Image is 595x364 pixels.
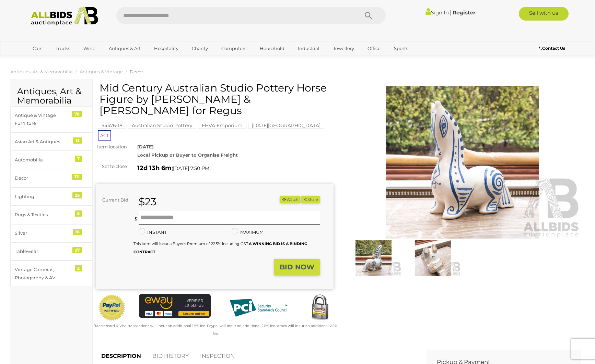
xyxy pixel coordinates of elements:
a: Contact Us [539,45,567,52]
img: eWAY Payment Gateway [139,294,211,318]
a: Rugs & Textiles 5 [10,206,92,224]
a: [GEOGRAPHIC_DATA] [28,54,86,65]
a: EHVA Emporium [198,123,246,128]
a: Tablewear 27 [10,242,92,260]
div: Item location [91,143,132,151]
a: Wine [79,43,100,54]
a: Silver 18 [10,224,92,242]
a: Sell with us [519,7,569,21]
a: Register [453,9,475,16]
a: Antiques & Vintage [80,69,123,74]
span: [DATE] 7:50 PM [173,165,209,171]
div: 27 [72,247,82,253]
img: Mid Century Australian Studio Pottery Horse Figure by Gus McLaren & Reg Preston for Regus [346,240,401,276]
div: Automobilia [15,156,71,164]
img: Allbids.com.au [27,7,102,26]
div: Antique & Vintage Furniture [15,111,71,128]
strong: $23 [139,195,156,208]
a: Household [255,43,289,54]
a: Vintage Cameras, Photography & AV 2 [10,260,92,287]
h2: Antiques, Art & Memorabilia [17,87,85,106]
div: Silver [15,229,71,237]
small: This Item will incur a Buyer's Premium of 22.5% including GST. [133,241,307,254]
div: Current Bid [96,196,133,204]
a: Decor [130,69,143,74]
b: Contact Us [539,46,565,51]
span: ( ) [172,166,211,171]
a: 54476-18 [98,123,126,128]
a: Jewellery [328,43,359,54]
div: Rugs & Textiles [15,211,71,219]
li: Watch this item [280,196,300,203]
div: 7 [75,156,82,162]
div: Set to close [91,162,132,170]
a: Antiques & Art [104,43,145,54]
a: Asian Art & Antiques 13 [10,133,92,151]
img: PCI DSS compliant [224,294,293,321]
strong: 12d 13h 6m [137,164,172,172]
a: Hospitality [150,43,183,54]
div: Tablewear [15,247,71,255]
div: Vintage Cameras, Photography & AV [15,266,71,282]
img: Official PayPal Seal [98,294,126,321]
strong: [DATE] [137,144,154,149]
a: Cars [28,43,47,54]
div: 2 [75,265,82,271]
span: ACT [98,130,111,141]
div: Decor [15,174,71,182]
button: Search [351,7,386,24]
strong: BID NOW [280,263,314,271]
mark: Australian Studio Pottery [128,122,196,129]
a: Computers [217,43,251,54]
button: BID NOW [274,259,320,275]
a: Lighting 25 [10,187,92,206]
span: | [450,9,452,16]
div: Asian Art & Antiques [15,138,71,146]
a: Antique & Vintage Furniture 78 [10,106,92,133]
img: Secured by Rapid SSL [306,294,334,321]
div: 78 [72,111,82,117]
label: MAXIMUM [232,228,264,236]
a: Antiques, Art & Memorabilia [10,69,73,74]
small: Mastercard & Visa transactions will incur an additional 1.9% fee. Paypal will incur an additional... [94,324,337,336]
a: Trucks [51,43,74,54]
div: Lighting [15,193,71,201]
mark: EHVA Emporium [198,122,246,129]
div: 5 [75,210,82,217]
h1: Mid Century Australian Studio Pottery Horse Figure by [PERSON_NAME] & [PERSON_NAME] for Regus [100,82,332,116]
a: Automobilia 7 [10,151,92,169]
div: 13 [73,137,82,144]
label: INSTANT [139,228,167,236]
strong: Local Pickup or Buyer to Organise Freight [137,152,238,158]
a: [DATE][GEOGRAPHIC_DATA] [248,123,324,128]
a: Industrial [293,43,324,54]
a: Charity [187,43,212,54]
mark: 54476-18 [98,122,126,129]
a: Sign In [425,9,449,16]
a: Australian Studio Pottery [128,123,196,128]
a: Decor 111 [10,169,92,187]
a: Sports [389,43,412,54]
button: Share [301,196,320,203]
div: 111 [72,174,82,180]
div: 18 [73,229,82,235]
b: A WINNING BID IS A BINDING CONTRACT [133,241,307,254]
div: 25 [72,192,82,198]
img: Mid Century Australian Studio Pottery Horse Figure by Gus McLaren & Reg Preston for Regus [405,240,461,276]
mark: [DATE][GEOGRAPHIC_DATA] [248,122,324,129]
a: Office [363,43,385,54]
img: Mid Century Australian Studio Pottery Horse Figure by Gus McLaren & Reg Preston for Regus [344,86,581,239]
button: Watch [280,196,300,203]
